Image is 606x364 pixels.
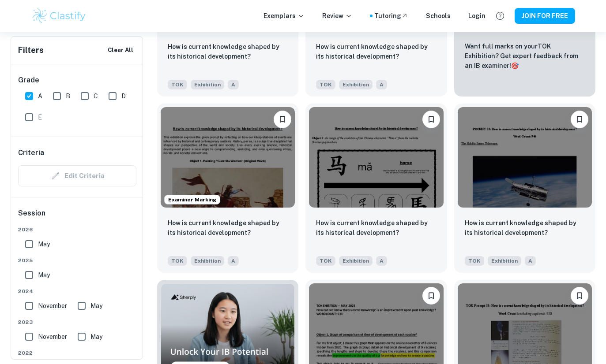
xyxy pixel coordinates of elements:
[339,256,373,266] span: Exhibition
[168,218,288,238] p: How is current knowledge shaped by its historical development?
[38,301,67,311] span: November
[18,256,136,264] span: 2025
[191,256,224,266] span: Exhibition
[422,111,440,128] button: Please log in to bookmark exemplars
[38,332,67,342] span: November
[263,11,305,21] p: Exemplars
[488,256,521,266] span: Exhibition
[465,256,484,266] span: TOK
[571,111,588,128] button: Please log in to bookmark exemplars
[454,104,595,273] a: Please log in to bookmark exemplarsHow is current knowledge shaped by its historical development?...
[228,80,239,89] span: A
[168,42,288,61] p: How is current knowledge shaped by its historical development?
[18,287,136,295] span: 2024
[105,44,136,57] button: Clear All
[316,80,335,89] span: TOK
[316,256,335,266] span: TOK
[465,41,585,71] p: Want full marks on your TOK Exhibition ? Get expert feedback from an IB examiner!
[18,75,136,85] h6: Grade
[339,80,373,89] span: Exhibition
[426,11,451,21] a: Schools
[38,112,42,122] span: E
[38,91,42,101] span: A
[458,107,592,208] img: TOK Exhibition example thumbnail: How is current knowledge shaped by its h
[18,208,136,226] h6: Session
[374,11,408,21] a: Tutoring
[168,80,187,89] span: TOK
[322,11,352,21] p: Review
[316,218,436,238] p: How is current knowledge shaped by its historical development?
[511,62,519,69] span: 🎯
[309,107,443,208] img: TOK Exhibition example thumbnail: How is current knowledge shaped by its h
[422,287,440,305] button: Please log in to bookmark exemplars
[168,256,187,266] span: TOK
[90,332,102,342] span: May
[274,111,291,128] button: Please log in to bookmark exemplars
[305,104,447,273] a: Please log in to bookmark exemplarsHow is current knowledge shaped by its historical development?...
[38,239,50,249] span: May
[316,42,436,61] p: How is current knowledge shaped by its historical development?
[18,318,136,326] span: 2023
[571,287,588,305] button: Please log in to bookmark exemplars
[465,218,585,238] p: How is current knowledge shaped by its historical development?
[18,165,136,186] div: Criteria filters are unavailable when searching by topic
[38,270,50,280] span: May
[90,301,102,311] span: May
[18,349,136,357] span: 2022
[228,256,239,266] span: A
[121,91,126,101] span: D
[468,11,486,21] a: Login
[66,91,70,101] span: B
[493,8,508,23] button: Help and Feedback
[525,256,536,266] span: A
[515,8,575,24] button: JOIN FOR FREE
[191,80,224,89] span: Exhibition
[157,104,298,273] a: Examiner MarkingPlease log in to bookmark exemplarsHow is current knowledge shaped by its histori...
[31,7,87,25] img: Clastify logo
[18,148,44,158] h6: Criteria
[376,256,387,266] span: A
[18,226,136,234] span: 2026
[94,91,98,101] span: C
[18,44,44,56] h6: Filters
[376,80,387,89] span: A
[161,107,295,208] img: TOK Exhibition example thumbnail: How is current knowledge shaped by its h
[165,196,220,204] span: Examiner Marking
